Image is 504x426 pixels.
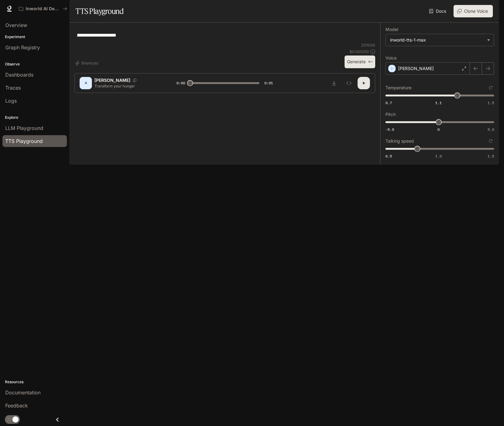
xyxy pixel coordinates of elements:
[176,80,185,86] span: 0:00
[385,86,411,90] p: Temperature
[390,37,484,43] div: inworld-tts-1-max
[385,56,397,60] p: Voice
[454,5,493,17] button: Clone Voice
[81,78,91,88] div: A
[385,100,392,105] span: 0.7
[264,80,273,86] span: 0:01
[343,77,355,89] button: Inspect
[26,6,60,11] p: Inworld AI Demos
[94,77,130,83] p: [PERSON_NAME]
[76,5,124,17] h1: TTS Playground
[488,153,494,159] span: 1.5
[385,139,414,143] p: Talking speed
[94,83,162,89] p: Transform your hunger
[487,84,494,91] button: Reset to default
[435,153,442,159] span: 1.0
[487,138,494,144] button: Reset to default
[74,58,101,68] button: Shortcuts
[385,112,396,117] p: Pitch
[385,127,394,132] span: -5.0
[435,100,442,105] span: 1.1
[385,153,392,159] span: 0.5
[437,127,440,132] span: 0
[488,127,494,132] span: 5.0
[386,34,494,46] div: inworld-tts-1-max
[385,27,398,32] p: Model
[398,65,434,72] p: [PERSON_NAME]
[16,2,70,15] button: All workspaces
[361,42,375,48] p: 21 / 1000
[350,49,369,54] p: $ 0.000210
[130,78,139,82] button: Copy Voice ID
[368,60,373,64] p: ⌘⏎
[488,100,494,105] span: 1.5
[345,55,375,68] button: Generate⌘⏎
[428,5,449,17] a: Docs
[328,77,340,89] button: Download audio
